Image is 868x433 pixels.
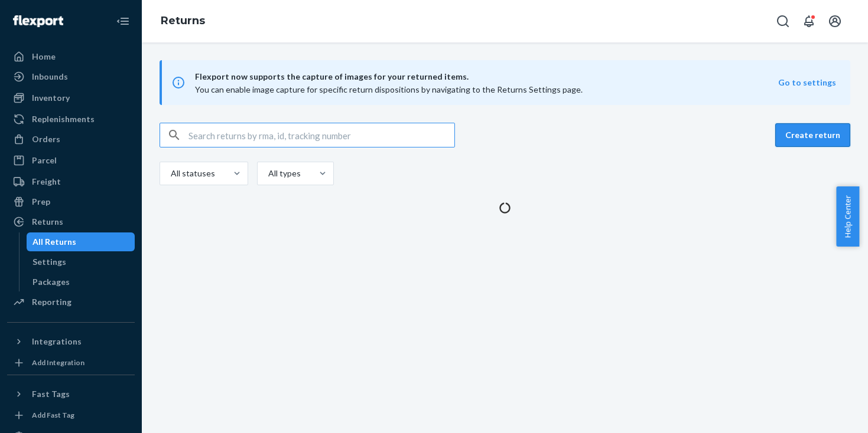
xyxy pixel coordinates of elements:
a: Packages [27,273,135,291]
span: Flexport now supports the capture of images for your returned items. [195,70,778,84]
a: Reporting [7,293,135,311]
div: All Returns [32,236,76,248]
ol: breadcrumbs [151,4,214,38]
div: Settings [32,256,66,268]
a: Returns [7,212,135,231]
div: Prep [32,196,50,208]
div: Add Fast Tag [32,410,74,420]
a: Add Fast Tag [7,408,135,422]
button: Open Search Box [771,9,795,33]
button: Open account menu [823,9,847,33]
button: Create return [775,123,850,147]
div: Home [32,51,56,63]
div: Add Integration [32,357,84,368]
button: Open notifications [797,9,821,33]
img: Flexport logo [13,15,63,27]
button: Help Center [836,186,859,247]
a: Add Integration [7,356,135,370]
button: Go to settings [778,77,836,88]
a: Freight [7,172,135,191]
input: Search returns by rma, id, tracking number [188,123,454,147]
a: Settings [27,252,135,271]
div: Inbounds [32,71,68,83]
div: Reporting [32,296,71,308]
div: Orders [32,133,60,145]
button: Integrations [7,332,135,351]
a: Inventory [7,88,135,107]
a: Home [7,47,135,66]
div: All types [268,168,299,179]
div: Parcel [32,155,57,166]
div: All statuses [171,168,213,179]
button: Fast Tags [7,385,135,404]
div: Fast Tags [32,388,70,400]
div: Returns [32,216,63,228]
span: You can enable image capture for specific return dispositions by navigating to the Returns Settin... [195,84,583,94]
a: All Returns [27,232,135,251]
a: Replenishments [7,110,135,129]
div: Replenishments [32,113,95,125]
a: Prep [7,192,135,211]
div: Freight [32,176,61,188]
a: Returns [161,14,205,27]
div: Inventory [32,92,70,104]
a: Orders [7,130,135,149]
div: Packages [32,276,70,288]
a: Inbounds [7,67,135,86]
button: Close Navigation [111,9,135,33]
div: Integrations [32,336,82,347]
a: Parcel [7,151,135,170]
